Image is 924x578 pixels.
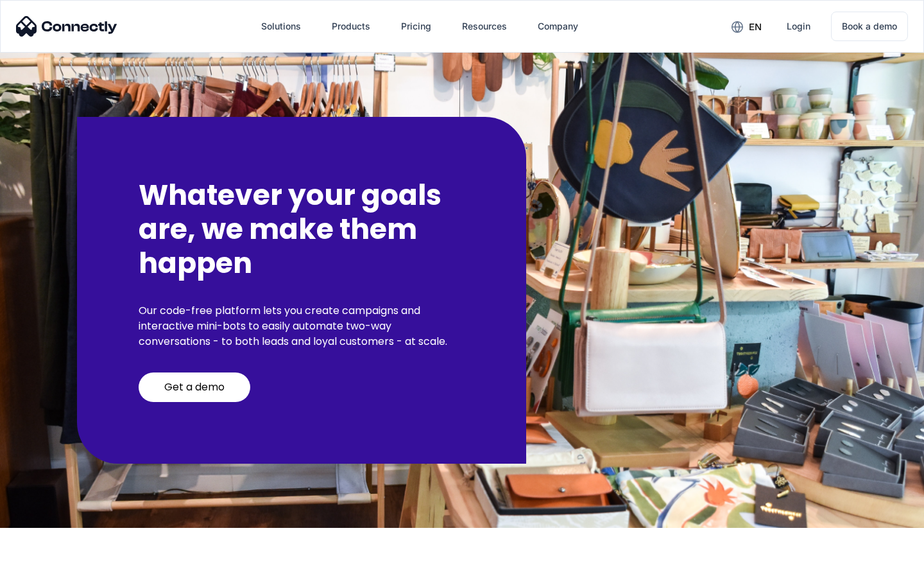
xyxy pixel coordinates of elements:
[538,17,578,35] div: Company
[391,11,441,42] a: Pricing
[139,372,250,402] a: Get a demo
[776,11,821,42] a: Login
[787,17,810,35] div: Login
[721,17,771,36] div: en
[462,17,507,35] div: Resources
[401,17,431,35] div: Pricing
[452,11,517,42] div: Resources
[749,18,762,36] div: en
[16,16,117,37] img: Connectly Logo
[527,11,588,42] div: Company
[26,556,77,574] ul: Language list
[164,381,225,394] div: Get a demo
[321,11,381,42] div: Products
[261,17,301,35] div: Solutions
[13,556,77,574] aside: Language selected: English
[251,11,311,42] div: Solutions
[139,179,465,280] h2: Whatever your goals are, we make them happen
[332,17,370,35] div: Products
[831,12,908,41] a: Book a demo
[139,303,465,349] p: Our code-free platform lets you create campaigns and interactive mini-bots to easily automate two...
